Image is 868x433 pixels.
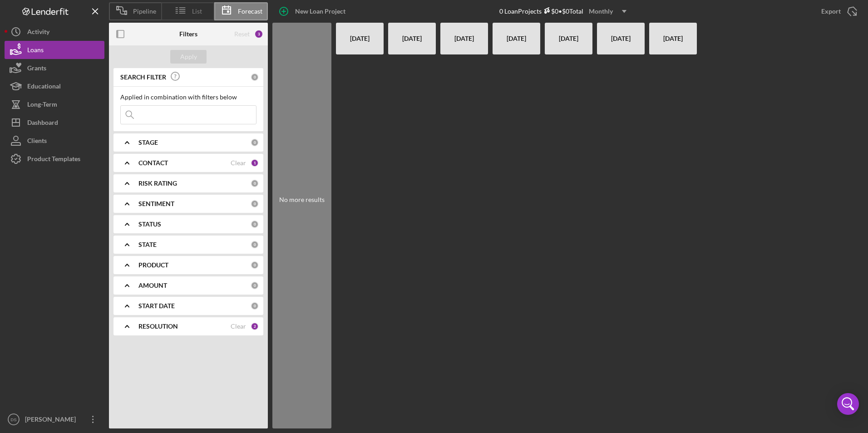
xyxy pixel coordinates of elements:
[138,241,157,248] b: STATE
[138,180,177,187] b: RISK RATING
[27,77,61,98] div: Educational
[5,23,104,41] button: Activity
[295,2,345,20] div: New Loan Project
[138,139,158,146] b: STAGE
[180,50,197,64] div: Apply
[251,179,259,187] div: 0
[5,132,104,150] button: Clients
[251,220,259,228] div: 0
[499,5,632,18] div: 0 Loan Projects • $0 Total
[821,2,841,20] div: Export
[549,23,588,54] div: [DATE]
[602,23,640,54] div: [DATE]
[340,23,379,54] div: [DATE]
[837,393,859,415] div: Open Intercom Messenger
[10,417,16,422] text: DS
[170,50,207,64] button: Apply
[251,281,259,290] div: 0
[589,5,613,18] div: Monthly
[27,150,80,170] div: Product Templates
[583,5,632,18] button: Monthly
[138,221,161,228] b: STATUS
[393,23,431,54] div: [DATE]
[138,302,175,310] b: START DATE
[192,8,202,15] span: List
[120,93,256,101] div: Applied in combination with filters below
[179,30,197,38] b: Filters
[238,8,262,15] span: Forecast
[5,41,104,59] button: Loans
[234,30,250,38] div: Reset
[251,138,259,147] div: 0
[5,95,104,113] button: Long-Term
[23,410,82,431] div: [PERSON_NAME]
[27,95,57,116] div: Long-Term
[5,410,104,428] button: DS[PERSON_NAME]
[251,261,259,269] div: 0
[138,159,168,167] b: CONTACT
[251,302,259,310] div: 0
[254,30,263,39] div: 3
[5,59,104,77] button: Grants
[133,8,156,15] span: Pipeline
[251,322,259,330] div: 2
[138,282,167,289] b: AMOUNT
[445,23,483,54] div: [DATE]
[272,2,355,20] button: New Loan Project
[138,261,168,269] b: PRODUCT
[812,2,863,20] button: Export
[138,200,174,207] b: SENTIMENT
[251,241,259,249] div: 0
[5,77,104,95] button: Educational
[251,73,259,81] div: 0
[27,113,58,134] div: Dashboard
[120,74,166,81] b: SEARCH FILTER
[251,200,259,208] div: 0
[231,159,246,167] div: Clear
[251,159,259,167] div: 1
[138,323,178,330] b: RESOLUTION
[27,41,44,61] div: Loans
[27,132,47,152] div: Clients
[654,23,692,54] div: [DATE]
[5,150,104,168] button: Product Templates
[542,7,558,15] div: $0
[497,23,536,54] div: [DATE]
[5,113,104,132] button: Dashboard
[231,323,246,330] div: Clear
[272,196,331,203] div: No more results
[27,59,46,79] div: Grants
[27,23,49,43] div: Activity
